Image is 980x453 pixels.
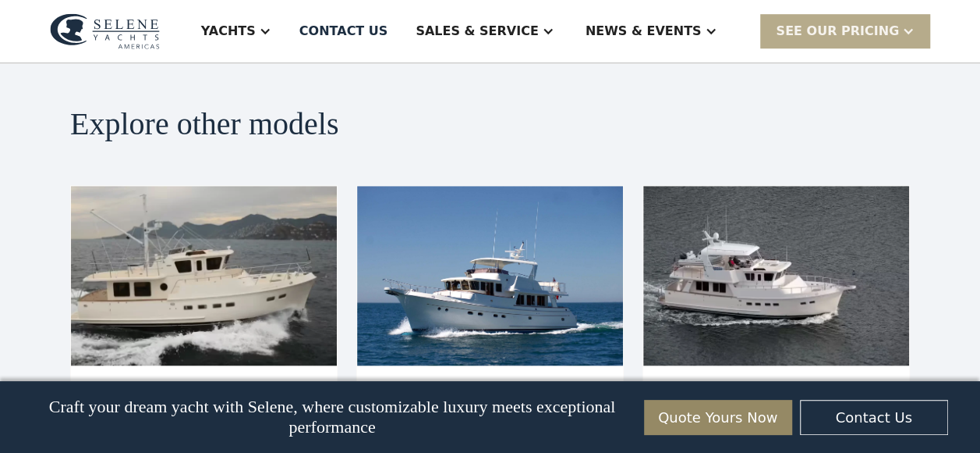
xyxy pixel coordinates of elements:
[416,22,538,41] div: Sales & Service
[32,397,632,437] p: Craft your dream yacht with Selene, where customizable luxury meets exceptional performance
[299,22,388,41] div: Contact US
[644,400,792,435] a: Quote Yours Now
[760,14,930,48] div: SEE Our Pricing
[50,13,160,49] img: logo
[201,22,256,41] div: Yachts
[586,22,702,41] div: News & EVENTS
[70,107,910,141] h2: Explore other models
[800,400,948,435] a: Contact Us
[776,22,899,41] div: SEE Our Pricing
